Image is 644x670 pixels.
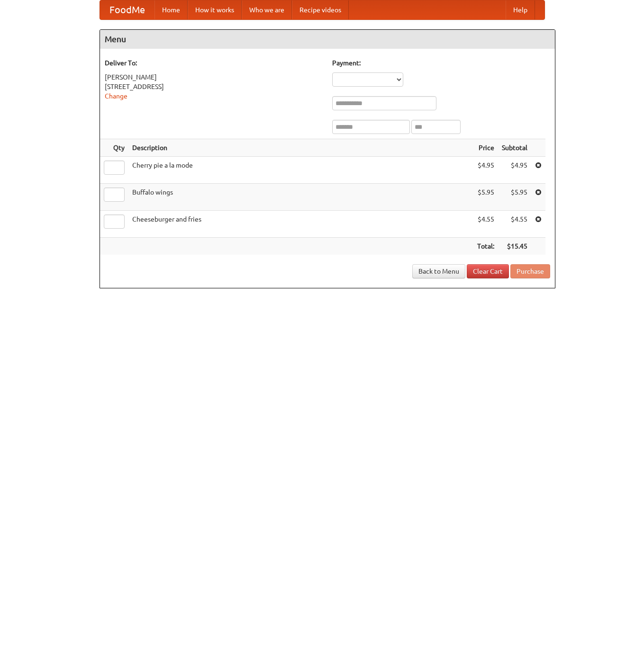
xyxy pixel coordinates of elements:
a: Who we are [242,0,292,19]
h4: Menu [100,30,555,49]
td: $4.95 [498,157,531,184]
a: FoodMe [100,0,154,19]
a: Home [154,0,188,19]
th: $15.45 [498,238,531,255]
button: Purchase [510,264,550,278]
a: Clear Cart [467,264,509,278]
a: Back to Menu [412,264,465,278]
th: Qty [100,139,128,157]
td: $5.95 [498,184,531,211]
td: $4.95 [473,157,498,184]
td: $4.55 [498,211,531,238]
td: Buffalo wings [128,184,473,211]
h5: Payment: [332,58,550,68]
td: Cheeseburger and fries [128,211,473,238]
div: [STREET_ADDRESS] [105,82,323,91]
a: How it works [188,0,242,19]
td: $4.55 [473,211,498,238]
th: Total: [473,238,498,255]
td: Cherry pie a la mode [128,157,473,184]
td: $5.95 [473,184,498,211]
th: Description [128,139,473,157]
th: Subtotal [498,139,531,157]
div: [PERSON_NAME] [105,72,323,82]
a: Change [105,92,127,100]
h5: Deliver To: [105,58,323,68]
a: Recipe videos [292,0,349,19]
th: Price [473,139,498,157]
a: Help [506,0,535,19]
